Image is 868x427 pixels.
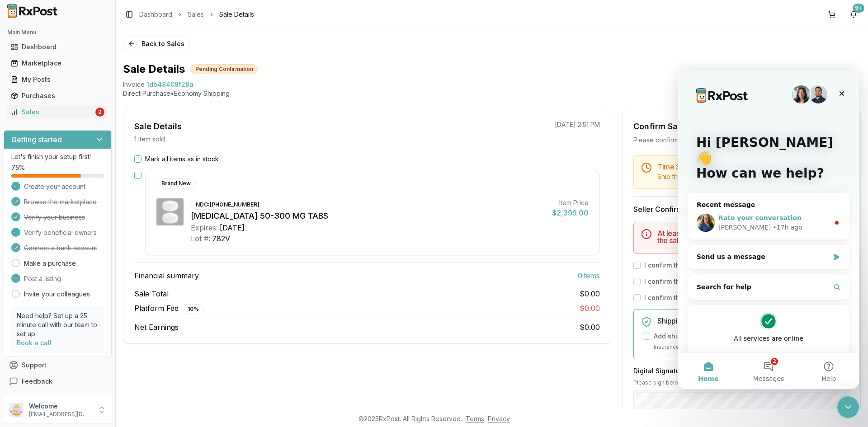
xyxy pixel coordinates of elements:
[134,322,179,333] span: Net Earnings
[183,304,204,314] div: 10 %
[633,120,685,133] div: Confirm Sale
[24,274,61,283] span: Post a listing
[191,233,210,244] div: Lot #:
[633,136,849,145] div: Please confirm you have all items in stock before proceeding
[139,10,254,19] nav: breadcrumb
[580,288,600,299] span: $0.00
[552,207,589,218] div: $2,399.00
[657,230,842,244] h5: At least one item must be marked as in stock to confirm the sale.
[7,39,108,55] a: Dashboard
[11,59,104,68] div: Marketplace
[4,105,112,119] button: Sales2
[11,134,62,145] h3: Getting started
[123,80,145,89] div: Invoice
[4,40,112,54] button: Dashboard
[191,222,218,233] div: Expires:
[9,403,24,417] img: User avatar
[633,204,849,215] h3: Seller Confirmation
[146,80,193,89] span: 1db48408f28a
[7,104,108,120] a: Sales2
[29,411,92,418] p: [EMAIL_ADDRESS][DOMAIN_NAME]
[134,303,204,314] span: Platform Fee
[24,182,85,191] span: Create your account
[11,152,104,161] p: Let's finish your setup first!
[11,108,94,117] div: Sales
[17,311,99,338] p: Need help? Set up a 25 minute call with our team to set up.
[552,198,589,207] div: Item Price
[212,233,230,244] div: 782V
[24,290,90,299] a: Invite your colleagues
[633,366,849,375] h3: Digital Signature
[17,339,52,347] a: Book a call
[190,64,258,74] div: Pending Confirmation
[644,261,845,270] label: I confirm that the 0 selected items are in stock and ready to ship
[633,379,849,386] p: Please sign below to confirm your acceptance of this order
[145,155,219,164] label: Mark all items as in stock
[24,259,76,268] a: Make a purchase
[644,293,785,302] label: I confirm that all expiration dates are correct
[657,163,842,170] h5: Time Sensitive
[134,288,169,299] span: Sale Total
[4,357,112,373] button: Support
[4,373,112,389] button: Feedback
[156,198,184,225] img: Dovato 50-300 MG TABS
[123,62,185,76] h1: Sale Details
[11,42,104,52] div: Dashboard
[219,10,254,19] span: Sale Details
[7,71,108,88] a: My Posts
[156,178,196,188] div: Brand New
[657,173,779,180] span: Ship this package by end of day [DATE] .
[654,332,826,341] label: Add shipping insurance for $0.00 ( 1.5 % of order value)
[24,228,97,237] span: Verify beneficial owners
[654,343,842,352] p: Insurance covers loss, damage, or theft during transit.
[24,197,97,206] span: Browse the marketplace
[134,120,182,133] div: Sale Details
[220,222,245,233] div: [DATE]
[22,377,52,386] span: Feedback
[657,317,842,324] h5: Shipping Insurance
[7,29,108,36] h2: Main Menu
[4,72,112,87] button: My Posts
[29,402,92,411] p: Welcome
[123,37,189,51] button: Back to Sales
[188,10,204,19] a: Sales
[576,304,600,313] span: - $0.00
[555,120,600,129] p: [DATE] 2:51 PM
[123,89,861,98] p: Direct Purchase • Economy Shipping
[7,88,108,104] a: Purchases
[191,210,545,222] div: [MEDICAL_DATA] 50-300 MG TABS
[11,91,104,100] div: Purchases
[95,108,104,117] div: 2
[7,55,108,71] a: Marketplace
[4,56,112,70] button: Marketplace
[24,213,85,222] span: Verify your business
[11,163,25,172] span: 75 %
[4,4,61,18] img: RxPost Logo
[488,415,510,422] a: Privacy
[11,75,104,84] div: My Posts
[837,396,859,418] iframe: Intercom live chat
